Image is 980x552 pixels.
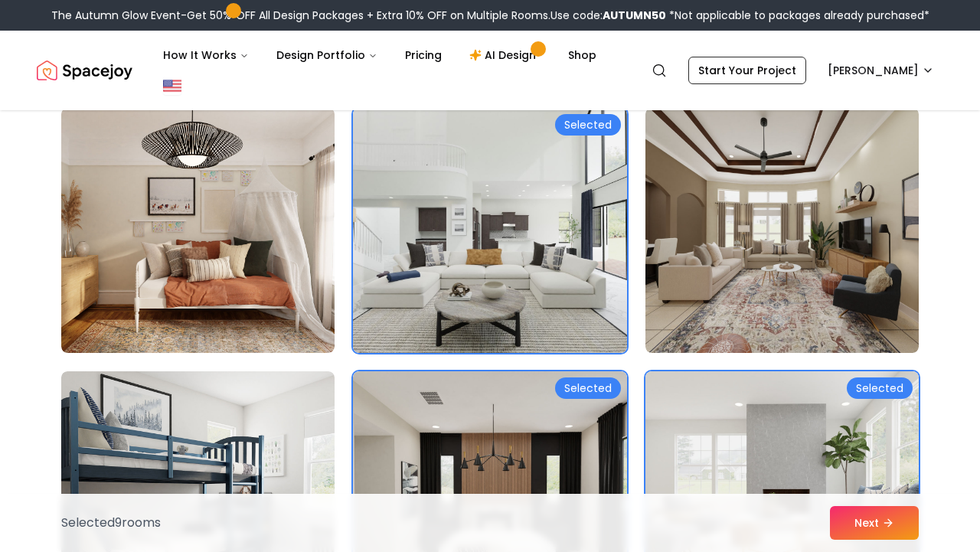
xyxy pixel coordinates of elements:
nav: Global [37,31,943,110]
img: Room room-12 [645,108,919,353]
a: Pricing [393,40,454,70]
img: Spacejoy Logo [37,55,132,86]
p: Selected 9 room s [61,514,161,532]
button: Next [830,506,919,540]
img: Room room-11 [353,108,626,353]
button: [PERSON_NAME] [818,57,943,84]
a: AI Design [457,40,553,70]
span: Use code: [550,8,666,23]
div: The Autumn Glow Event-Get 50% OFF All Design Packages + Extra 10% OFF on Multiple Rooms. [51,8,929,23]
nav: Main [151,40,609,70]
img: United States [163,77,181,95]
div: Selected [847,377,913,399]
span: *Not applicable to packages already purchased* [666,8,929,23]
button: How It Works [151,40,261,70]
div: Selected [555,114,621,136]
button: Design Portfolio [264,40,390,70]
b: AUTUMN50 [603,8,666,23]
a: Spacejoy [37,55,132,86]
img: Room room-10 [61,108,335,353]
div: Selected [555,377,621,399]
a: Start Your Project [688,57,806,84]
a: Shop [556,40,609,70]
